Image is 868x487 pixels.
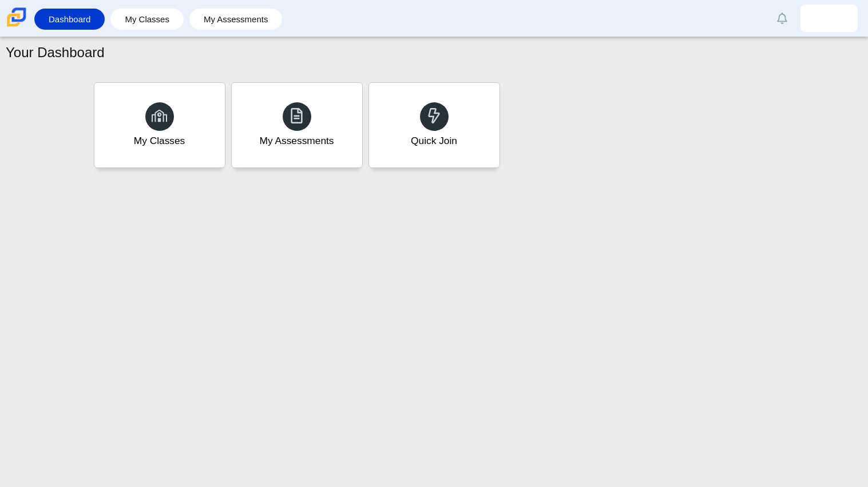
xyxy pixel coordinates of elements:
[134,134,185,148] div: My Classes
[6,43,105,62] h1: Your Dashboard
[411,134,457,148] div: Quick Join
[820,9,838,27] img: andres.gonzalezmac.3mu1tb
[260,134,334,148] div: My Assessments
[5,5,29,29] img: Carmen School of Science & Technology
[94,82,225,168] a: My Classes
[231,82,363,168] a: My Assessments
[40,9,99,30] a: Dashboard
[5,21,29,31] a: Carmen School of Science & Technology
[116,9,178,30] a: My Classes
[800,5,858,32] a: andres.gonzalezmac.3mu1tb
[770,6,795,31] a: Alerts
[368,82,500,168] a: Quick Join
[195,9,277,30] a: My Assessments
